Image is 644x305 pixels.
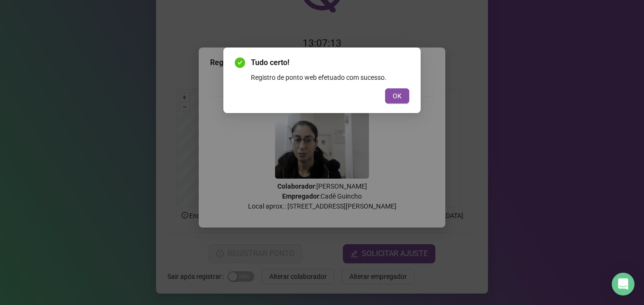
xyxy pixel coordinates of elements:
[251,57,409,68] span: Tudo certo!
[612,273,635,295] div: Open Intercom Messenger
[393,91,402,101] span: OK
[235,57,245,68] span: check-circle
[385,88,409,104] button: OK
[251,72,409,83] div: Registro de ponto web efetuado com sucesso.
